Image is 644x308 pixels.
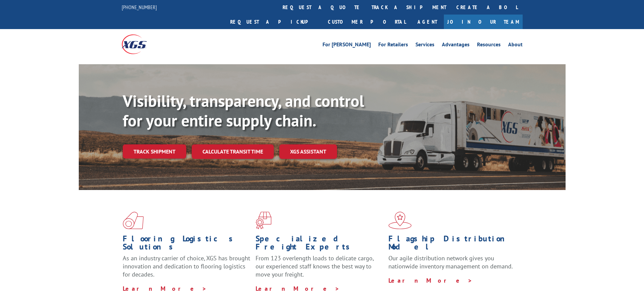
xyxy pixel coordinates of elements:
a: Advantages [442,42,470,49]
a: Agent [411,15,444,29]
h1: Flagship Distribution Model [388,235,516,254]
a: For [PERSON_NAME] [323,42,371,49]
span: Our agile distribution network gives you nationwide inventory management on demand. [388,254,513,270]
h1: Specialized Freight Experts [256,235,383,254]
a: Request a pickup [225,15,323,29]
img: xgs-icon-focused-on-flooring-red [256,212,271,229]
a: Join Our Team [444,15,523,29]
a: Learn More > [388,277,473,284]
a: [PHONE_NUMBER] [122,4,157,10]
img: xgs-icon-flagship-distribution-model-red [388,212,412,229]
a: For Retailers [378,42,408,49]
a: Calculate transit time [192,144,274,159]
span: As an industry carrier of choice, XGS has brought innovation and dedication to flooring logistics... [123,254,250,278]
a: Track shipment [123,144,186,159]
p: From 123 overlength loads to delicate cargo, our experienced staff knows the best way to move you... [256,254,383,284]
a: Resources [477,42,501,49]
a: About [508,42,523,49]
a: XGS ASSISTANT [279,144,337,159]
a: Learn More > [256,285,340,292]
h1: Flooring Logistics Solutions [123,235,251,254]
b: Visibility, transparency, and control for your entire supply chain. [123,90,364,131]
a: Learn More > [123,285,207,292]
a: Customer Portal [323,15,411,29]
img: xgs-icon-total-supply-chain-intelligence-red [123,212,144,229]
a: Services [415,42,434,49]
